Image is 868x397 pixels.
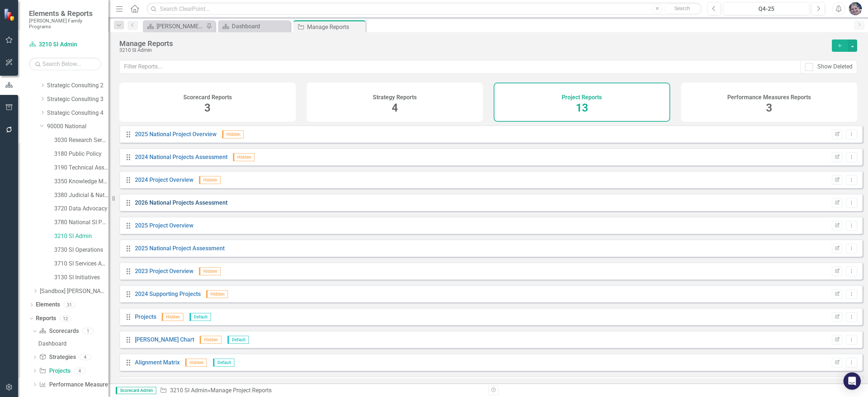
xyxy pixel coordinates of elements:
[119,47,825,53] div: 3210 SI Admin
[36,301,60,309] a: Elements
[54,205,109,213] a: 3720 Data Advocacy
[135,268,193,275] a: 2023 Project Overview
[135,199,227,206] a: 2026 National Projects Assessment
[373,94,417,101] h4: Strategy Reports
[727,94,811,101] h4: Performance Measures Reports
[135,313,156,320] a: Projects
[185,359,207,367] span: Hidden
[766,101,772,114] span: 3
[47,109,109,117] a: Strategic Consulting 4
[47,82,109,90] a: Strategic Consulting 2
[74,368,86,374] div: 4
[80,354,91,360] div: 4
[723,2,810,15] button: Q4-25
[54,150,109,158] a: 3180 Public Policy
[39,327,78,335] a: Scorecards
[576,101,588,114] span: 13
[843,372,861,390] div: Open Intercom Messenger
[307,22,364,32] div: Manage Reports
[54,136,109,145] a: 3030 Research Services
[37,338,109,350] a: Dashboard
[119,60,801,74] input: Filter Reports...
[135,359,180,366] a: Alignment Matrix
[29,58,101,70] input: Search Below...
[39,367,70,375] a: Projects
[135,336,194,343] a: [PERSON_NAME] Chart
[38,340,109,347] div: Dashboard
[232,22,289,31] div: Dashboard
[199,267,221,275] span: Hidden
[664,4,700,14] button: Search
[145,22,204,31] a: [PERSON_NAME] Overview
[29,18,101,30] small: [PERSON_NAME] Family Programs
[227,336,249,344] span: Default
[135,291,201,297] a: 2024 Supporting Projects
[54,232,109,241] a: 3210 SI Admin
[54,246,109,254] a: 3730 SI Operations
[29,41,101,49] a: 3210 SI Admin
[36,314,56,323] a: Reports
[190,313,211,321] span: Default
[47,122,109,131] a: 90000 National
[675,5,690,11] span: Search
[135,154,227,160] a: 2024 National Projects Assessment
[29,9,101,18] span: Elements & Reports
[82,328,94,334] div: 1
[392,101,398,114] span: 4
[39,381,111,389] a: Performance Measures
[4,8,17,21] img: ClearPoint Strategy
[47,95,109,104] a: Strategic Consulting 3
[146,3,702,15] input: Search ClearPoint...
[222,130,244,138] span: Hidden
[64,302,75,308] div: 31
[849,2,862,15] img: Diane Gillian
[116,387,156,394] span: Scorecard Admin
[213,359,234,367] span: Default
[220,22,289,31] a: Dashboard
[54,260,109,268] a: 3710 SI Services Admin
[157,22,204,31] div: [PERSON_NAME] Overview
[562,94,602,101] h4: Project Reports
[206,290,228,298] span: Hidden
[54,218,109,227] a: 3780 National SI Partnerships
[135,245,225,252] a: 2025 National Project Assessment
[726,5,807,13] div: Q4-25
[54,164,109,172] a: 3190 Technical Assistance Unit
[170,387,208,394] a: 3210 SI Admin
[817,63,852,71] div: Show Deleted
[54,177,109,186] a: 3350 Knowledge Management
[183,94,232,101] h4: Scorecard Reports
[135,176,193,183] a: 2024 Project Overview
[200,336,221,344] span: Hidden
[199,176,221,184] span: Hidden
[233,153,255,161] span: Hidden
[119,39,825,47] div: Manage Reports
[162,313,183,321] span: Hidden
[60,315,71,322] div: 12
[135,131,217,138] a: 2025 National Project Overview
[54,191,109,200] a: 3380 Judicial & National Engage
[39,353,76,362] a: Strategies
[54,273,109,282] a: 3130 SI Initiatives
[204,101,210,114] span: 3
[40,287,109,296] a: [Sandbox] [PERSON_NAME] Family Programs
[160,386,483,395] div: » Manage Project Reports
[135,222,193,229] a: 2025 Project Overview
